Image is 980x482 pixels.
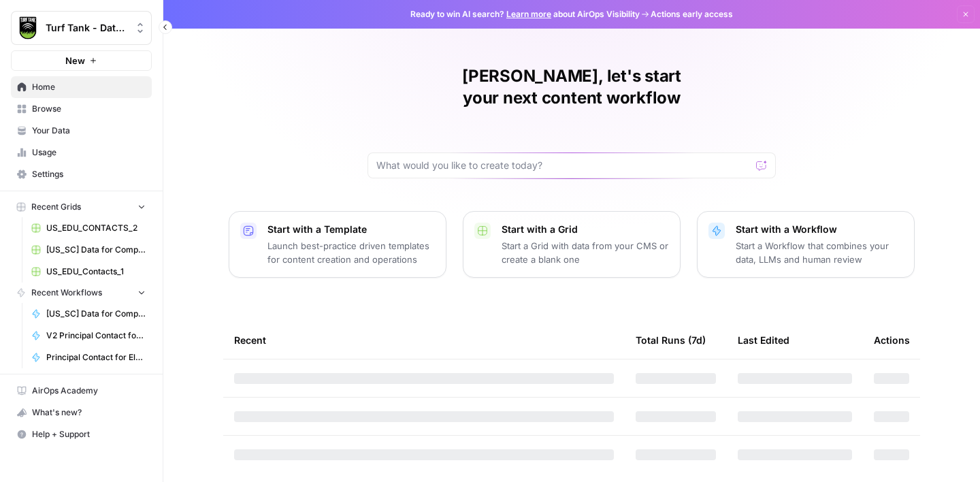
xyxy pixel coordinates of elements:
button: Recent Workflows [11,283,152,303]
button: Start with a WorkflowStart a Workflow that combines your data, LLMs and human review [697,211,915,278]
span: US_EDU_Contacts_1 [46,266,146,278]
a: Learn more [506,9,551,19]
span: Settings [32,168,146,180]
input: What would you like to create today? [376,159,751,172]
a: Your Data [11,120,152,142]
div: Actions [874,321,910,359]
a: Usage [11,142,152,163]
span: Actions early access [651,8,733,20]
a: AirOps Academy [11,380,152,402]
button: Recent Grids [11,197,152,217]
a: US_EDU_CONTACTS_2 [25,217,152,239]
span: Your Data [32,125,146,137]
p: Start a Workflow that combines your data, LLMs and human review [736,239,903,266]
div: Total Runs (7d) [636,321,706,359]
span: US_EDU_CONTACTS_2 [46,222,146,234]
a: Browse [11,98,152,120]
a: Settings [11,163,152,185]
a: [US_SC] Data for Companies to Import to HubSpot [25,239,152,261]
img: Turf Tank - Data Team Logo [16,16,40,40]
a: Principal Contact for Elementary Schools [25,347,152,368]
span: [US_SC] Data for Companies to Import to HubSpot [46,244,146,256]
span: Turf Tank - Data Team [46,21,128,35]
span: Home [32,81,146,93]
span: [US_SC] Data for Companies to Import to HubSpot [46,308,146,320]
button: Workspace: Turf Tank - Data Team [11,11,152,45]
span: Usage [32,146,146,159]
span: New [65,54,85,67]
a: US_EDU_Contacts_1 [25,261,152,283]
button: Start with a TemplateLaunch best-practice driven templates for content creation and operations [229,211,446,278]
button: What's new? [11,402,152,423]
p: Start with a Workflow [736,223,903,236]
a: Home [11,76,152,98]
span: V2 Principal Contact for Elementary Schools [46,330,146,342]
span: Recent Grids [31,201,81,213]
button: Help + Support [11,423,152,445]
div: Last Edited [738,321,789,359]
a: [US_SC] Data for Companies to Import to HubSpot [25,303,152,325]
div: What's new? [12,402,151,423]
p: Start with a Template [267,223,435,236]
span: Recent Workflows [31,287,102,299]
div: Recent [234,321,614,359]
span: AirOps Academy [32,385,146,397]
h1: [PERSON_NAME], let's start your next content workflow [367,65,776,109]
button: Start with a GridStart a Grid with data from your CMS or create a blank one [463,211,681,278]
p: Start a Grid with data from your CMS or create a blank one [502,239,669,266]
p: Launch best-practice driven templates for content creation and operations [267,239,435,266]
span: Principal Contact for Elementary Schools [46,351,146,364]
span: Browse [32,103,146,115]
a: V2 Principal Contact for Elementary Schools [25,325,152,347]
button: New [11,50,152,71]
span: Ready to win AI search? about AirOps Visibility [410,8,640,20]
p: Start with a Grid [502,223,669,236]
span: Help + Support [32,428,146,440]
